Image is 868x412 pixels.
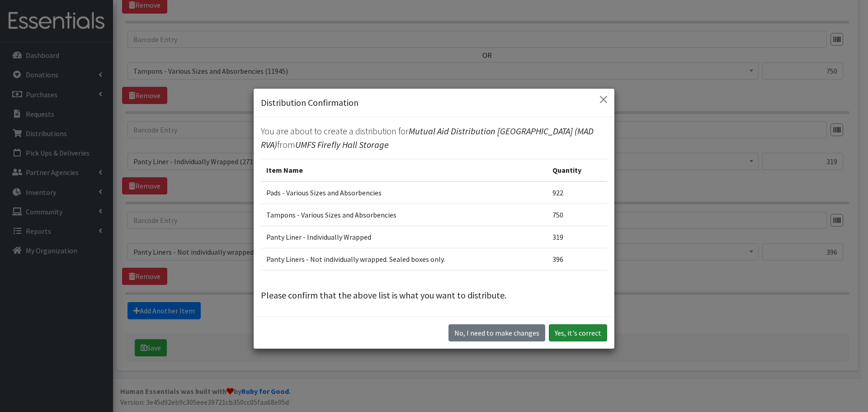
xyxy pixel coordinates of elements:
[261,124,607,152] p: You are about to create a distribution for from
[596,92,611,107] button: Close
[261,96,359,109] h5: Distribution Confirmation
[261,125,594,150] span: Mutual Aid Distribution [GEOGRAPHIC_DATA] (MAD RVA)
[547,159,607,182] th: Quantity
[261,181,547,204] td: Pads - Various Sizes and Absorbencies
[547,248,607,270] td: 396
[261,226,547,248] td: Panty Liner - Individually Wrapped
[261,204,547,226] td: Tampons - Various Sizes and Absorbencies
[549,324,607,341] button: Yes, it's correct
[261,159,547,182] th: Item Name
[261,248,547,270] td: Panty Liners - Not individually wrapped. Sealed boxes only.
[547,226,607,248] td: 319
[547,204,607,226] td: 750
[295,139,389,150] span: UMFS Firefly Hall Storage
[261,289,607,302] p: Please confirm that the above list is what you want to distribute.
[547,181,607,204] td: 922
[448,324,545,341] button: No I need to make changes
